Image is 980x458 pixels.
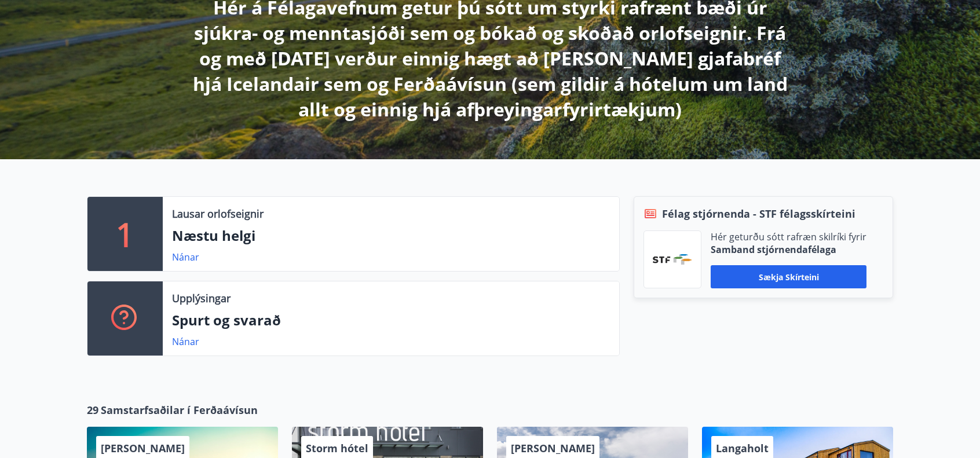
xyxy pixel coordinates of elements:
[172,226,610,246] p: Næstu helgi
[87,402,98,417] span: 29
[172,251,199,263] a: Nánar
[711,243,866,256] p: Samband stjórnendafélaga
[511,441,595,455] span: [PERSON_NAME]
[711,230,866,243] p: Hér geturðu sótt rafræn skilríki fyrir
[172,310,610,330] p: Spurt og svarað
[172,335,199,348] a: Nánar
[662,206,855,221] span: Félag stjórnenda - STF félagsskírteini
[716,441,769,455] span: Langaholt
[172,206,264,221] p: Lausar orlofseignir
[653,254,692,265] img: vjCaq2fThgY3EUYqSgpjEiBg6WP39ov69hlhuPVN.png
[116,212,134,256] p: 1
[101,441,185,455] span: [PERSON_NAME]
[711,265,866,288] button: Sækja skírteini
[101,402,258,417] span: Samstarfsaðilar í Ferðaávísun
[306,441,368,455] span: Storm hótel
[172,291,231,306] p: Upplýsingar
